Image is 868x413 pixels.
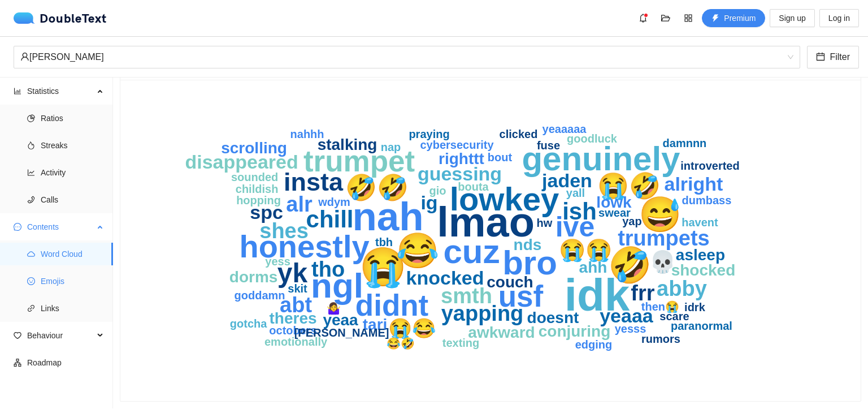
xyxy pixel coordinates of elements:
[458,180,489,193] text: bouta
[770,9,814,27] button: Sign up
[488,151,513,164] text: bout
[396,230,440,272] text: 😂
[420,192,437,213] text: ig
[657,9,675,27] button: folder-open
[41,107,104,130] span: Ratios
[724,12,756,24] span: Premium
[639,194,683,235] text: 😅
[680,14,697,23] span: appstore
[381,141,401,153] text: nap
[682,194,732,206] text: dumbass
[185,151,298,173] text: disappeared
[566,187,585,199] text: yall
[290,128,324,140] text: nahhh
[239,229,369,264] text: honestly
[27,351,104,374] span: Roadmap
[649,249,676,275] text: 💀
[676,246,725,264] text: asleep
[671,320,732,332] text: paranormal
[437,199,535,246] text: lmao
[387,337,415,350] text: 😂🤣
[14,223,21,231] span: message
[711,14,719,23] span: thunderbolt
[306,206,354,233] text: chill
[14,12,107,24] a: logoDoubleText
[20,52,29,61] span: user
[615,322,646,335] text: yesss
[555,211,595,243] text: ive
[442,337,480,349] text: texting
[27,114,35,122] span: pie-chart
[359,244,407,290] text: 😭
[265,255,290,268] text: yess
[429,184,446,197] text: gio
[522,140,681,178] text: genuinely
[514,236,542,253] text: nds
[830,50,850,64] span: Filter
[27,216,94,238] span: Contents
[14,12,107,24] div: DoubleText
[665,173,723,195] text: alright
[444,233,500,270] text: cuz
[345,173,409,203] text: 🤣🤣
[439,150,484,167] text: righttt
[406,267,484,289] text: knocked
[567,132,618,145] text: goodluck
[575,338,613,351] text: edging
[671,261,736,279] text: shocked
[221,139,287,157] text: scrolling
[27,324,94,347] span: Behaviour
[41,243,104,265] span: Word Cloud
[828,12,850,24] span: Log in
[311,266,363,305] text: ngl
[318,136,377,153] text: stalking
[684,301,706,313] text: idrk
[663,137,707,149] text: damnnn
[20,46,793,68] span: Jaden Torres
[502,244,557,282] text: bro
[659,310,689,322] text: scare
[41,161,104,184] span: Activity
[284,167,344,196] text: insta
[41,270,104,292] span: Emojis
[500,128,538,140] text: clicked
[41,297,104,320] span: Links
[657,14,674,23] span: folder-open
[622,215,641,227] text: yap
[327,302,341,315] text: 🤷‍♀️
[641,333,680,345] text: rumors
[14,359,21,367] span: apartment
[450,180,559,217] text: lowkey
[641,300,679,313] text: then😭
[27,196,35,204] span: phone
[537,217,553,229] text: hw
[565,270,630,320] text: idk
[562,198,597,225] text: ish
[579,259,607,276] text: ahh
[14,332,21,339] span: heart
[680,160,739,172] text: introverted
[303,144,415,178] text: trumpet
[418,163,502,184] text: guessing
[269,324,316,337] text: octobers
[420,139,494,151] text: cybersecurity
[559,237,613,263] text: 😭😭
[682,216,718,229] text: havent
[259,219,309,243] text: shes
[277,258,308,288] text: yk
[41,188,104,211] span: Calls
[679,9,697,27] button: appstore
[318,196,350,208] text: wdym
[542,123,587,135] text: yeaaaaa
[14,87,21,95] span: bar-chart
[14,12,40,24] img: logo
[816,52,825,63] span: calendar
[355,289,429,322] text: didnt
[27,80,94,102] span: Statistics
[634,9,652,27] button: bell
[779,12,805,24] span: Sign up
[20,46,783,68] div: [PERSON_NAME]
[388,317,436,340] text: 😭😂
[41,134,104,157] span: Streaks
[596,193,632,211] text: lowk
